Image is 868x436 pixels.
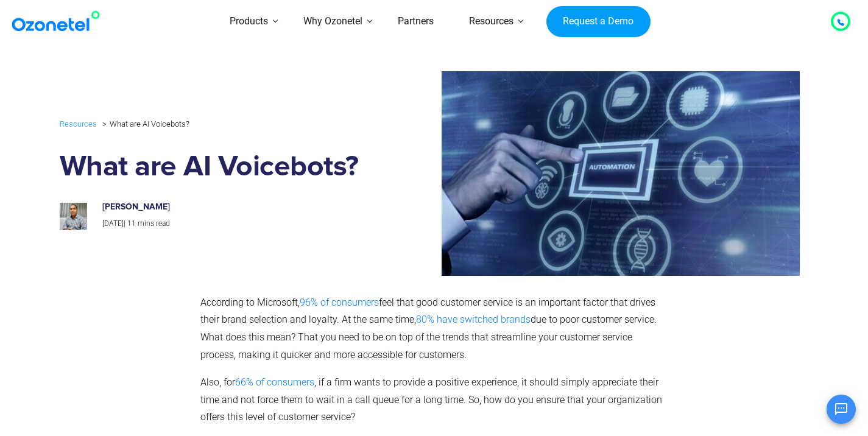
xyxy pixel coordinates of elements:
img: prashanth-kancherla_avatar-200x200.jpeg [60,203,87,230]
span: [DATE] [102,219,124,228]
li: What are AI Voicebots? [99,116,189,132]
p: | [102,217,359,231]
span: feel that good customer service is an important factor that drives their brand selection and loya... [200,297,655,326]
img: Know Everything about Voicebots and AI Voicebots [381,71,800,275]
span: , if a firm wants to provide a positive experience, it should simply appreciate their time and no... [200,376,662,423]
a: 66% of consumers [235,376,314,388]
a: Resources [60,117,97,131]
a: 96% of consumers [300,297,379,308]
span: According to Microsoft, [200,297,300,308]
span: 11 [127,219,136,228]
span: Also, for [200,376,235,388]
button: Open chat [827,395,856,424]
span: due to poor customer service. What does this mean? That you need to be on top of the trends that ... [200,314,657,360]
a: 80% have switched brands [416,314,531,325]
span: mins read [138,219,170,228]
a: Request a Demo [546,6,651,38]
h6: [PERSON_NAME] [102,202,359,213]
h1: What are AI Voicebots? [60,150,372,184]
